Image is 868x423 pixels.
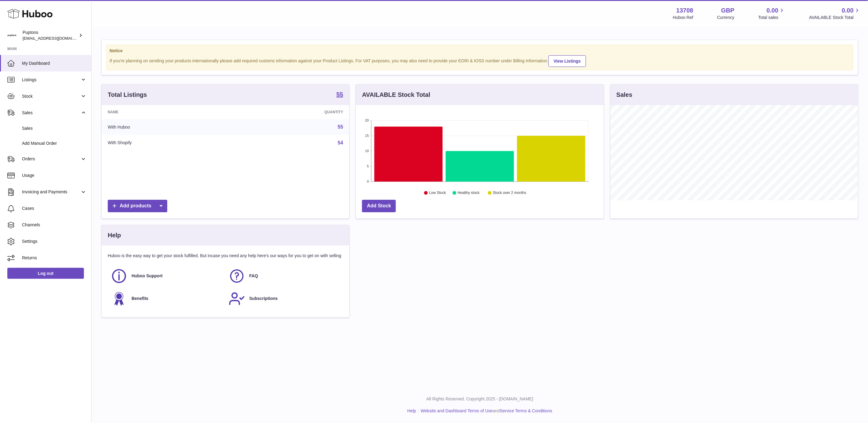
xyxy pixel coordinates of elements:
[111,268,222,284] a: Huboo Support
[111,290,222,307] a: Benefits
[421,408,493,413] a: Website and Dashboard Terms of Use
[102,105,235,119] th: Name
[102,135,235,151] td: With Shopify
[229,268,340,284] a: FAQ
[22,126,87,131] span: Sales
[7,268,84,279] a: Log out
[22,60,87,66] span: My Dashboard
[458,191,480,195] text: Healthy stock
[229,290,340,307] a: Subscriptions
[22,93,80,99] span: Stock
[22,255,87,261] span: Returns
[367,180,369,183] text: 0
[500,408,552,413] a: Service Terms & Conditions
[717,15,735,20] div: Currency
[22,173,87,178] span: Usage
[22,140,87,146] span: Add Manual Order
[367,164,369,168] text: 5
[362,200,396,212] a: Add Stock
[22,189,80,195] span: Invoicing and Payments
[108,91,147,99] h3: Total Listings
[249,273,258,279] span: FAQ
[809,6,861,20] a: 0.00 AVAILABLE Stock Total
[235,105,349,119] th: Quantity
[407,408,416,413] a: Help
[758,6,785,20] a: 0.00 Total sales
[132,296,148,301] span: Benefits
[108,231,121,239] h3: Help
[548,55,586,67] a: View Listings
[22,222,87,228] span: Channels
[767,6,779,15] span: 0.00
[365,149,369,153] text: 10
[365,134,369,137] text: 15
[110,54,850,67] div: If you're planning on sending your products internationally please add required customs informati...
[617,91,632,99] h3: Sales
[108,253,343,259] p: Huboo is the easy way to get your stock fulfilled. But incase you need any help here's our ways f...
[362,91,430,99] h3: AVAILABLE Stock Total
[7,31,16,40] img: hello@puptons.com
[809,15,861,20] span: AVAILABLE Stock Total
[721,6,734,15] strong: GBP
[108,200,167,212] a: Add products
[249,296,278,301] span: Subscriptions
[132,273,163,279] span: Huboo Support
[22,206,87,211] span: Cases
[673,15,693,20] div: Huboo Ref
[336,91,343,97] strong: 55
[338,140,343,145] a: 54
[842,6,854,15] span: 0.00
[102,119,235,135] td: With Huboo
[429,191,446,195] text: Low Stock
[365,119,369,122] text: 20
[22,77,80,83] span: Listings
[22,239,87,244] span: Settings
[23,30,78,41] div: Puptons
[22,110,80,116] span: Sales
[418,408,552,414] li: and
[493,191,526,195] text: Stock over 2 months
[22,156,80,162] span: Orders
[758,15,785,20] span: Total sales
[23,36,90,41] span: [EMAIL_ADDRESS][DOMAIN_NAME]
[676,6,693,15] strong: 13708
[338,124,343,129] a: 55
[96,396,863,402] p: All Rights Reserved. Copyright 2025 - [DOMAIN_NAME]
[336,91,343,99] a: 55
[110,48,850,54] strong: Notice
